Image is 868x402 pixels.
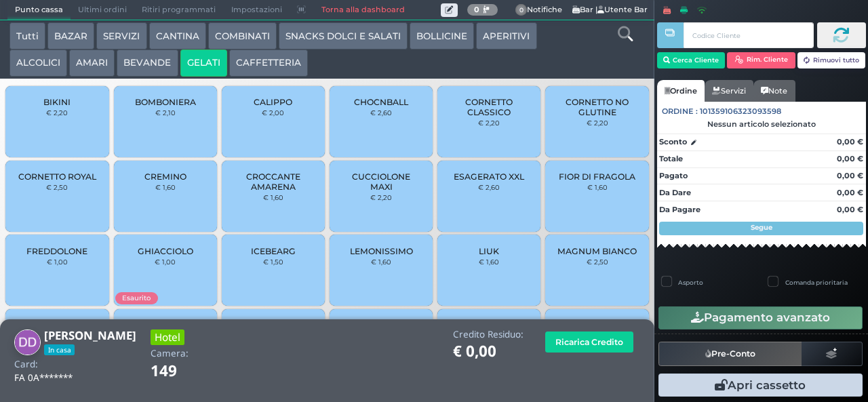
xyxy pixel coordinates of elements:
[149,22,206,49] button: CANTINA
[837,188,863,197] strong: 0,00 €
[474,5,479,14] b: 0
[7,1,71,20] span: Punto cassa
[155,108,176,117] small: € 2,10
[135,97,196,107] span: BOMBONIERA
[371,258,391,266] small: € 1,60
[263,193,283,201] small: € 1,60
[479,258,499,266] small: € 1,60
[659,154,683,163] strong: Totale
[453,343,524,360] h1: € 0,00
[144,172,186,182] span: CREMINO
[262,108,284,117] small: € 2,00
[587,258,608,266] small: € 2,50
[350,246,413,256] span: LEMONISSIMO
[14,329,41,356] img: DAVIDE DE GASPARI
[785,278,848,287] label: Comanda prioritaria
[233,172,314,192] span: CROCCANTE AMARENA
[657,80,705,102] a: Ordine
[659,188,691,197] strong: Da Dare
[151,329,184,345] h3: Hotel
[587,119,608,127] small: € 2,20
[155,183,176,191] small: € 1,60
[753,80,795,102] a: Note
[837,205,863,214] strong: 0,00 €
[26,246,87,256] span: FREDDOLONE
[18,172,96,182] span: CORNETTO ROYAL
[587,183,608,191] small: € 1,60
[478,119,500,127] small: € 2,20
[313,1,412,20] a: Torna alla dashboard
[837,137,863,146] strong: 0,00 €
[69,49,115,77] button: AMARI
[837,154,863,163] strong: 0,00 €
[657,119,866,129] div: Nessun articolo selezionato
[224,1,290,20] span: Impostazioni
[751,223,772,232] strong: Segue
[9,22,45,49] button: Tutti
[476,22,536,49] button: APERITIVI
[478,183,500,191] small: € 2,60
[370,108,392,117] small: € 2,60
[659,205,701,214] strong: Da Pagare
[47,258,68,266] small: € 1,00
[454,172,524,182] span: ESAGERATO XXL
[658,306,863,329] button: Pagamento avanzato
[837,171,863,180] strong: 0,00 €
[515,4,528,16] span: 0
[657,52,726,68] button: Cerca Cliente
[251,246,296,256] span: ICEBEARG
[659,171,688,180] strong: Pagato
[410,22,474,49] button: BOLLICINE
[155,258,176,266] small: € 1,00
[44,327,136,343] b: [PERSON_NAME]
[138,246,193,256] span: GHIACCIOLO
[14,359,38,369] h4: Card:
[659,136,687,148] strong: Sconto
[449,97,530,117] span: CORNETTO CLASSICO
[229,49,308,77] button: CAFFETTERIA
[545,331,633,353] button: Ricarica Credito
[662,106,698,117] span: Ordine :
[678,278,703,287] label: Asporto
[96,22,146,49] button: SERVIZI
[700,106,781,117] span: 101359106323093598
[44,344,75,355] span: In casa
[557,246,637,256] span: MAGNUM BIANCO
[658,374,863,397] button: Apri cassetto
[71,1,134,20] span: Ultimi ordini
[263,258,283,266] small: € 1,50
[43,97,71,107] span: BIKINI
[370,193,392,201] small: € 2,20
[354,97,408,107] span: CHOCNBALL
[46,183,68,191] small: € 2,50
[797,52,866,68] button: Rimuovi tutto
[684,22,813,48] input: Codice Cliente
[47,22,94,49] button: BAZAR
[557,97,637,117] span: CORNETTO NO GLUTINE
[705,80,753,102] a: Servizi
[9,49,67,77] button: ALCOLICI
[46,108,68,117] small: € 2,20
[559,172,635,182] span: FIOR DI FRAGOLA
[453,329,524,340] h4: Credito Residuo:
[279,22,408,49] button: SNACKS DOLCI E SALATI
[115,292,157,304] span: Esaurito
[208,22,277,49] button: COMBINATI
[727,52,795,68] button: Rim. Cliente
[254,97,292,107] span: CALIPPO
[180,49,227,77] button: GELATI
[117,49,178,77] button: BEVANDE
[151,348,189,359] h4: Camera:
[341,172,422,192] span: CUCCIOLONE MAXI
[658,342,802,366] button: Pre-Conto
[479,246,499,256] span: LIUK
[134,1,223,20] span: Ritiri programmati
[151,363,215,380] h1: 149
